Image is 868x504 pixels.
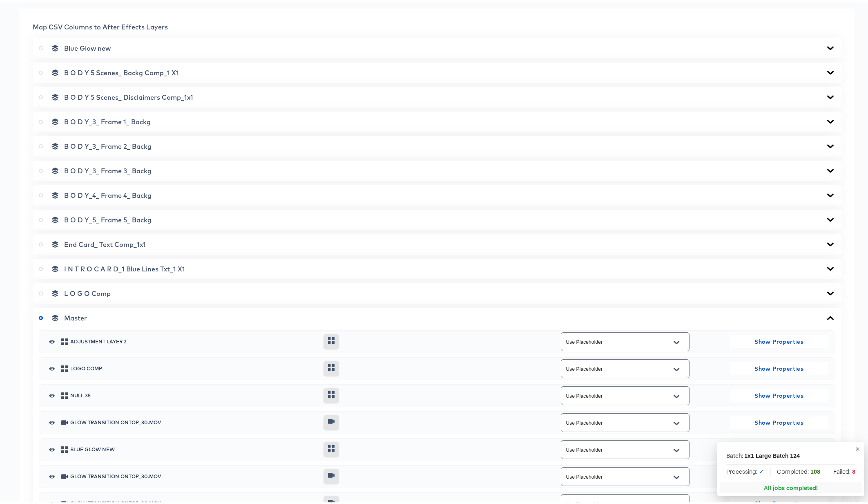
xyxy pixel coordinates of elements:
[64,263,185,271] span: I N T R O C A R D_1 Blue Lines Txt_1 X1
[730,388,828,401] button: Show Properties
[64,92,193,100] span: B O D Y 5 Scenes_ Disclaimers Comp_1x1
[64,214,152,222] span: B O D Y_5_ Frame 5_ Backg
[833,466,855,474] span: Failed:
[64,190,152,198] span: B O D Y_4_ Frame 4_ Backg
[64,43,111,51] span: Blue Glow new
[759,466,764,474] strong: ✓
[64,116,151,124] span: B O D Y_3_ Frame 1_ Backg
[64,312,87,320] span: Master
[810,466,820,474] strong: 108
[64,67,179,75] span: B O D Y 5 Scenes_ Backg Comp_1 X1
[730,334,828,347] button: Show Properties
[64,239,146,247] span: End Card_ Text Comp_1x1
[70,338,317,343] span: Adjustment Layer 2
[670,334,683,347] button: Open
[670,469,683,482] button: Open
[733,416,825,426] span: Show Properties
[733,335,825,345] span: Show Properties
[33,21,168,29] span: Map CSV Columns to After Effects Layers
[70,392,317,396] span: Null 35
[64,165,152,173] span: B O D Y_3_ Frame 3_ Backg
[733,362,825,372] span: Show Properties
[670,442,683,455] button: Open
[852,466,855,474] strong: 8
[70,365,317,370] span: LOGO Comp
[726,450,743,458] p: Batch:
[730,414,828,428] button: Show Properties
[730,361,828,374] button: Show Properties
[670,361,683,374] button: Open
[764,482,818,490] div: All jobs completed!
[670,415,683,428] button: Open
[70,419,317,423] span: Glow Transition OnTop_30.mov
[777,466,820,474] span: Completed:
[64,288,111,296] span: L O G O Comp
[744,450,800,458] div: 1x1 Large Batch 124
[726,466,764,474] span: Processing:
[670,388,683,401] button: Open
[64,141,152,149] span: B O D Y_3_ Frame 2_ Backg
[70,473,317,477] span: Glow Transition OnTop_30.mov
[70,446,317,450] span: Blue Glow new
[733,389,825,399] span: Show Properties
